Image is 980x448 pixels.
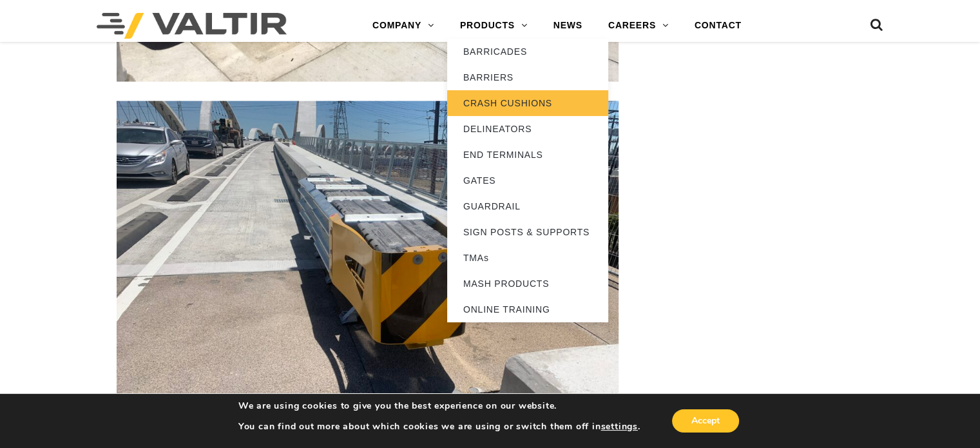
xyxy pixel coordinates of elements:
p: We are using cookies to give you the best experience on our website. [238,400,640,412]
a: COMPANY [360,13,447,39]
a: CONTACT [682,13,754,39]
a: BARRICADES [447,39,608,64]
a: SIGN POSTS & SUPPORTS [447,219,608,245]
a: BARRIERS [447,64,608,90]
button: Accept [672,409,739,433]
a: NEWS [541,13,595,39]
a: GATES [447,168,608,193]
a: MASH PRODUCTS [447,271,608,297]
img: Valtir [97,13,287,39]
a: DELINEATORS [447,116,608,142]
a: CRASH CUSHIONS [447,90,608,116]
a: END TERMINALS [447,142,608,168]
a: PRODUCTS [447,13,541,39]
p: You can find out more about which cookies we are using or switch them off in . [238,421,640,433]
a: GUARDRAIL [447,193,608,219]
a: CAREERS [595,13,682,39]
button: settings [600,421,637,433]
a: ONLINE TRAINING [447,297,608,322]
a: TMAs [447,245,608,271]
